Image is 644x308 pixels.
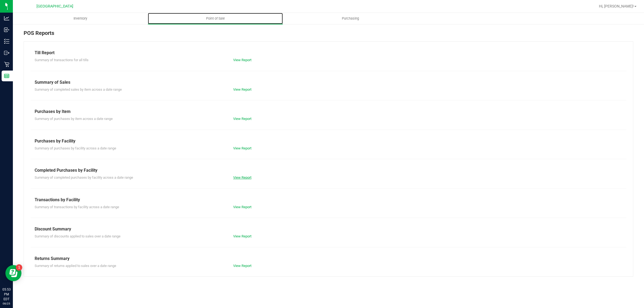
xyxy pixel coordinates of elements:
inline-svg: Inbound [4,27,9,32]
span: Summary of transactions for all tills [35,58,89,62]
p: 08/25 [2,302,10,306]
a: View Report [233,146,251,150]
span: Purchasing [335,16,366,21]
a: View Report [233,87,251,91]
iframe: Resource center [5,265,21,281]
a: View Report [233,234,251,238]
a: View Report [233,264,251,268]
a: Point of Sale [148,13,283,24]
a: Inventory [13,13,148,24]
p: 05:53 PM EDT [2,287,10,302]
inline-svg: Inventory [4,39,9,44]
inline-svg: Reports [4,73,9,79]
a: View Report [233,58,251,62]
span: Summary of discounts applied to sales over a date range [35,234,120,238]
span: Hi, [PERSON_NAME]! [599,4,634,8]
div: POS Reports [24,29,633,41]
iframe: Resource center unread badge [16,264,22,271]
a: Purchasing [283,13,418,24]
a: View Report [233,205,251,209]
div: Discount Summary [35,226,622,232]
span: Summary of transactions by facility across a date range [35,205,119,209]
span: Summary of purchases by item across a date range [35,117,113,121]
a: View Report [233,117,251,121]
span: Summary of returns applied to sales over a date range [35,264,116,268]
div: Completed Purchases by Facility [35,167,622,174]
inline-svg: Outbound [4,50,9,56]
span: [GEOGRAPHIC_DATA] [36,4,73,9]
div: Summary of Sales [35,79,622,86]
div: Till Report [35,50,622,56]
span: Point of Sale [199,16,232,21]
inline-svg: Analytics [4,16,9,21]
span: Summary of completed sales by item across a date range [35,87,122,91]
span: Summary of purchases by facility across a date range [35,146,116,150]
inline-svg: Retail [4,62,9,67]
div: Returns Summary [35,255,622,262]
a: View Report [233,175,251,179]
span: Inventory [66,16,94,21]
div: Purchases by Item [35,108,622,115]
div: Transactions by Facility [35,197,622,203]
span: Summary of completed purchases by facility across a date range [35,175,133,179]
div: Purchases by Facility [35,138,622,144]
